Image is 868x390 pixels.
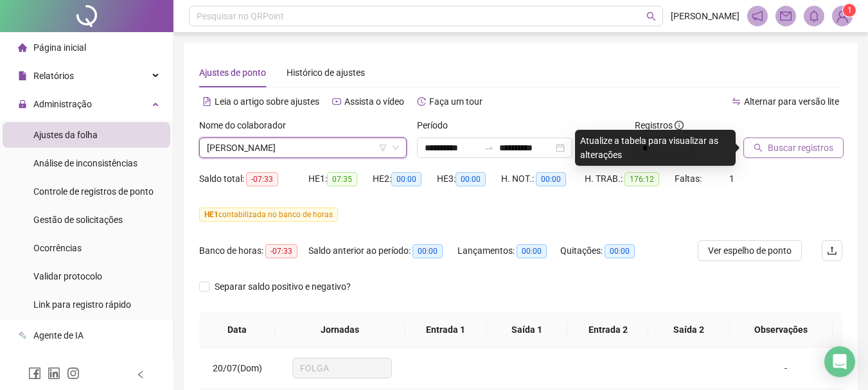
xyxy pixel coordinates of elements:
[824,346,855,377] div: Open Intercom Messenger
[808,10,820,22] span: bell
[207,138,399,157] span: MIRELLY SOUZA DA COSTA
[199,118,294,132] label: Nome do colaborador
[437,172,501,186] div: HE 3:
[648,312,729,348] th: Saída 2
[33,243,82,253] span: Ocorrências
[843,4,856,17] sup: Atualize o seu contato no menu Meus Dados
[536,172,566,186] span: 00:00
[392,144,400,152] span: down
[287,67,365,78] span: Histórico de ajustes
[33,186,154,197] span: Controle de registros de ponto
[308,244,457,258] div: Saldo anterior ao período:
[708,244,792,258] span: Ver espelho de ponto
[209,279,356,294] span: Separar saldo positivo e negativo?
[827,245,837,256] span: upload
[484,143,494,153] span: to
[33,271,102,281] span: Validar protocolo
[33,359,86,369] span: Aceite de uso
[33,215,123,225] span: Gestão de solicitações
[417,97,426,106] span: history
[199,312,275,348] th: Data
[585,172,675,186] div: H. TRAB.:
[501,172,585,186] div: H. NOT.:
[18,100,27,109] span: lock
[373,172,437,186] div: HE 2:
[768,141,833,155] span: Buscar registros
[199,244,308,258] div: Banco de horas:
[517,244,547,258] span: 00:00
[33,42,86,53] span: Página inicial
[635,118,684,132] span: Registros
[202,97,211,106] span: file-text
[246,172,278,186] span: -07:33
[33,299,131,310] span: Link para registro rápido
[624,172,659,186] span: 176:12
[847,6,852,15] span: 1
[429,96,483,107] span: Faça um tour
[33,99,92,109] span: Administração
[605,244,635,258] span: 00:00
[575,130,736,166] div: Atualize a tabela para visualizar as alterações
[412,244,443,258] span: 00:00
[327,172,357,186] span: 07:35
[671,9,740,23] span: [PERSON_NAME]
[698,240,802,261] button: Ver espelho de ponto
[33,158,137,168] span: Análise de inconsistências
[33,330,84,341] span: Agente de IA
[199,208,338,222] span: contabilizada no banco de horas
[675,173,704,184] span: Faltas:
[215,96,319,107] span: Leia o artigo sobre ajustes
[729,173,734,184] span: 1
[265,244,297,258] span: -07:33
[456,172,486,186] span: 00:00
[560,244,650,258] div: Quitações:
[730,312,833,348] th: Observações
[484,143,494,153] span: swap-right
[199,67,266,78] span: Ajustes de ponto
[18,43,27,52] span: home
[752,10,763,22] span: notification
[417,118,456,132] label: Período
[199,172,308,186] div: Saldo total:
[18,71,27,80] span: file
[332,97,341,106] span: youtube
[33,130,98,140] span: Ajustes da folha
[379,144,387,152] span: filter
[457,244,560,258] div: Lançamentos:
[675,121,684,130] span: info-circle
[213,363,262,373] span: 20/07(Dom)
[780,10,792,22] span: mail
[391,172,421,186] span: 00:00
[833,6,852,26] img: 91402
[743,137,844,158] button: Buscar registros
[784,363,787,373] span: -
[275,312,405,348] th: Jornadas
[754,143,763,152] span: search
[567,312,648,348] th: Entrada 2
[33,71,74,81] span: Relatórios
[67,367,80,380] span: instagram
[300,359,384,378] span: FOLGA
[744,96,839,107] span: Alternar para versão lite
[204,210,218,219] span: HE 1
[740,323,822,337] span: Observações
[136,370,145,379] span: left
[405,312,486,348] th: Entrada 1
[28,367,41,380] span: facebook
[344,96,404,107] span: Assista o vídeo
[48,367,60,380] span: linkedin
[308,172,373,186] div: HE 1:
[646,12,656,21] span: search
[732,97,741,106] span: swap
[486,312,567,348] th: Saída 1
